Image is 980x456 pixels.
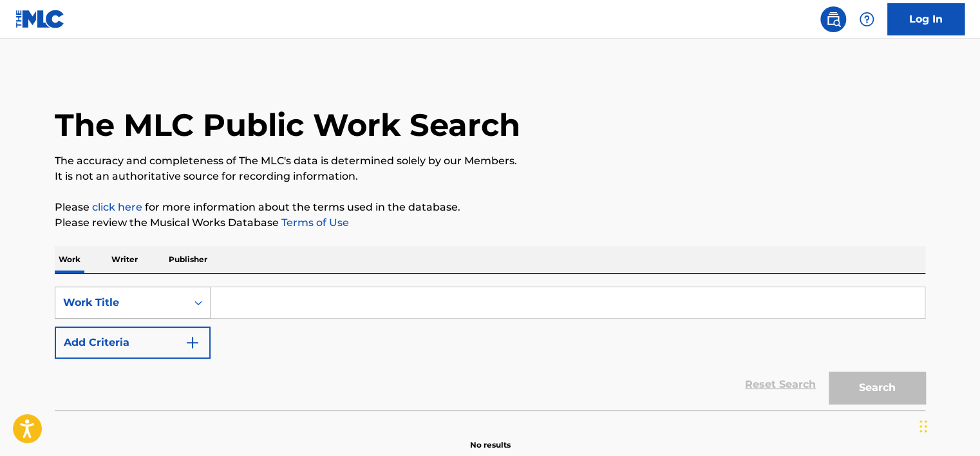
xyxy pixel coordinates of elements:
[55,327,211,359] button: Add Criteria
[185,335,200,350] img: 9d2ae6d4665cec9f34b9.svg
[108,246,142,273] p: Writer
[55,169,925,184] p: It is not an authoritative source for recording information.
[55,200,925,215] p: Please for more information about the terms used in the database.
[55,246,84,273] p: Work
[887,3,965,35] a: Log In
[916,394,980,456] div: চ্যাট উইজেট
[279,216,349,229] a: Terms of Use
[919,407,927,446] div: টেনে আনুন
[55,215,925,231] p: Please review the Musical Works Database
[55,287,925,410] form: Search Form
[825,12,841,27] img: search
[470,424,511,451] p: No results
[92,201,142,213] a: click here
[165,246,211,273] p: Publisher
[63,295,179,310] div: Work Title
[55,106,520,144] h1: The MLC Public Work Search
[15,10,65,28] img: MLC Logo
[854,6,880,32] div: Help
[820,6,846,32] a: Public Search
[916,394,980,456] iframe: Chat Widget
[55,153,925,169] p: The accuracy and completeness of The MLC's data is determined solely by our Members.
[859,12,874,27] img: help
